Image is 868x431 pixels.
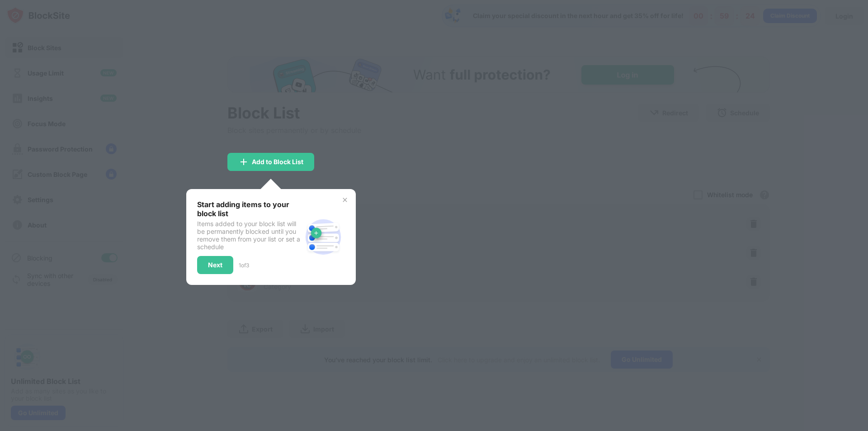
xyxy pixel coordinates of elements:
div: Items added to your block list will be permanently blocked until you remove them from your list o... [197,220,302,251]
div: Start adding items to your block list [197,200,302,218]
div: 1 of 3 [239,262,249,269]
img: x-button.svg [341,196,349,204]
img: block-site.svg [302,215,345,259]
div: Next [208,261,222,269]
div: Add to Block List [252,158,303,166]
